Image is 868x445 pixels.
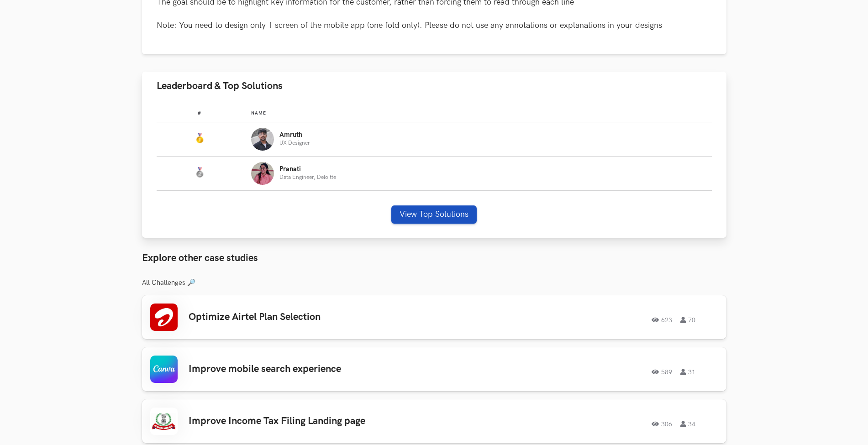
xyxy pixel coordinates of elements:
[680,421,695,427] span: 34
[279,166,336,173] p: Pranati
[194,167,205,178] img: Silver Medal
[189,415,448,427] h3: Improve Income Tax Filing Landing page
[142,295,726,339] a: Optimize Airtel Plan Selection62370
[198,110,201,116] span: #
[142,252,726,264] h3: Explore other case studies
[142,279,726,287] h3: All Challenges 🔎
[251,128,274,151] img: Profile photo
[157,80,283,92] span: Leaderboard & Top Solutions
[251,162,274,185] img: Profile photo
[652,421,672,427] span: 306
[189,363,448,375] h3: Improve mobile search experience
[680,317,695,323] span: 70
[680,369,695,375] span: 31
[189,311,448,323] h3: Optimize Airtel Plan Selection
[652,317,672,323] span: 623
[142,100,726,238] div: Leaderboard & Top Solutions
[279,140,310,146] p: UX Designer
[142,72,726,100] button: Leaderboard & Top Solutions
[279,174,336,180] p: Data Engineer, Deloitte
[157,103,712,191] table: Leaderboard
[391,205,477,224] button: View Top Solutions
[279,131,310,139] p: Amruth
[142,347,726,391] a: Improve mobile search experience58931
[251,110,266,116] span: Name
[652,369,672,375] span: 589
[142,399,726,443] a: Improve Income Tax Filing Landing page30634
[194,133,205,144] img: Gold Medal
